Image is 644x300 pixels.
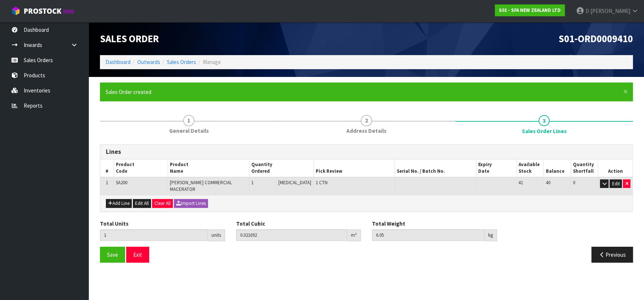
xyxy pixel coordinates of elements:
th: Available Stock [517,159,544,177]
button: Clear All [152,199,173,208]
th: # [100,159,114,177]
span: General Details [169,127,209,135]
span: 1 [183,115,194,126]
div: units [208,229,225,241]
span: 0 [573,179,575,186]
span: 1 [106,179,108,186]
button: Add Line [106,199,132,208]
span: 1 CTN [316,179,328,186]
span: Manage [203,58,221,65]
th: Pick Review [313,159,395,177]
button: Import Lines [174,199,208,208]
th: Expiry Date [476,159,517,177]
th: Product Name [168,159,249,177]
span: [PERSON_NAME] [590,7,630,14]
th: Quantity Ordered [249,159,313,177]
button: Previous [591,247,633,263]
small: WMS [63,8,74,15]
button: Edit [610,179,622,188]
span: Sales Order [100,33,159,45]
span: S01-ORD0009410 [559,33,633,45]
span: × [623,86,628,97]
strong: S01 - SFA NEW ZEALAND LTD [499,7,561,13]
span: SA200 [116,179,127,186]
span: 40 [546,179,550,186]
label: Total Units [100,220,128,227]
input: Total Units [100,229,208,241]
th: Product Code [114,159,168,177]
input: Total Cubic [236,229,348,241]
span: Address Details [346,127,386,135]
img: cube-alt.png [11,6,20,16]
div: kg [484,229,497,241]
span: Sales Order created [105,88,151,95]
span: Sales Order Lines [522,127,567,135]
a: Sales Orders [167,58,196,65]
span: 1 [251,179,254,186]
th: Quantity Shortfall [571,159,598,177]
a: Outwards [137,58,160,65]
button: Edit All [133,199,151,208]
span: Sales Order Lines [100,139,633,268]
span: 41 [519,179,523,186]
span: D [586,7,589,14]
span: [PERSON_NAME] COMMERCIAL MACERATOR [170,179,232,192]
span: Save [107,251,118,258]
a: Dashboard [105,58,131,65]
th: Serial No. / Batch No. [395,159,476,177]
span: 3 [539,115,550,126]
h3: Lines [106,148,627,155]
span: [MEDICAL_DATA] [278,179,311,186]
th: Balance [544,159,571,177]
th: Action [598,159,633,177]
span: 2 [361,115,372,126]
label: Total Cubic [236,220,265,227]
input: Total Weight [372,229,484,241]
button: Exit [126,247,149,263]
div: m³ [347,229,361,241]
label: Total Weight [372,220,405,227]
span: ProStock [24,6,61,16]
button: Save [100,247,125,263]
